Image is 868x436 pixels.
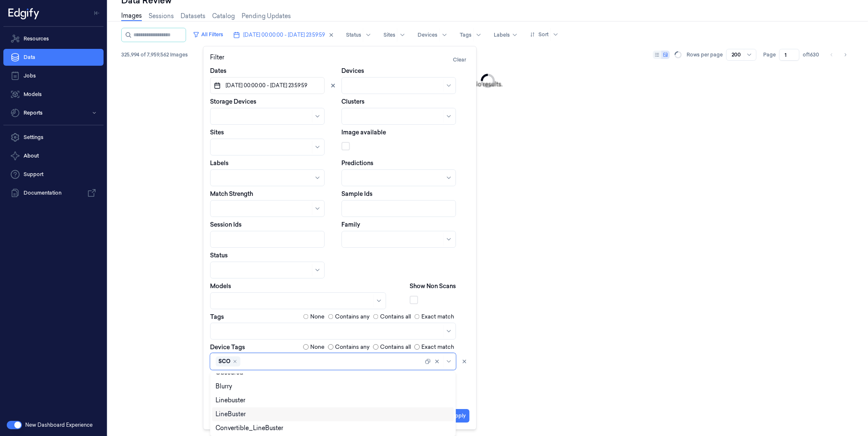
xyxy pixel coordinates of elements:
[242,12,291,21] a: Pending Updates
[149,12,174,21] a: Sessions
[839,49,851,61] button: Go to next page
[341,190,373,198] label: Sample Ids
[341,128,386,136] label: Image available
[218,358,231,365] div: SCO
[210,344,245,350] label: Device Tags
[230,28,338,42] button: [DATE] 00:00:00 - [DATE] 23:59:59
[803,51,819,59] span: of 1630
[121,11,142,21] a: Images
[210,314,224,320] label: Tags
[210,251,228,259] label: Status
[3,166,104,183] a: Support
[212,12,235,21] a: Catalog
[210,220,242,229] label: Session Ids
[341,220,360,229] label: Family
[410,282,456,290] label: Show Non Scans
[181,12,205,21] a: Datasets
[763,51,776,59] span: Page
[210,77,325,94] button: [DATE] 00:00:00 - [DATE] 23:59:59
[341,159,373,167] label: Predictions
[90,6,104,20] button: Toggle Navigation
[3,147,104,164] button: About
[473,80,503,89] div: No results.
[3,30,104,47] a: Resources
[210,128,224,136] label: Sites
[3,185,104,201] a: Documentation
[121,51,188,59] span: 325,994 of 7,959,562 Images
[216,382,232,391] div: Blurry
[210,282,231,290] label: Models
[450,53,469,67] button: Clear
[311,343,325,351] label: None
[210,97,256,106] label: Storage Devices
[210,67,226,75] label: Dates
[311,313,325,321] label: None
[3,67,104,84] a: Jobs
[380,313,411,321] label: Contains all
[189,28,226,41] button: All Filters
[3,129,104,146] a: Settings
[216,396,245,405] div: Linebuster
[687,51,723,59] p: Rows per page
[232,359,237,364] div: Remove ,SCO
[421,343,454,351] label: Exact match
[216,424,283,433] div: Convertible_LineBuster
[3,86,104,103] a: Models
[448,409,469,423] button: Apply
[380,343,411,351] label: Contains all
[341,67,364,75] label: Devices
[421,313,454,321] label: Exact match
[335,313,370,321] label: Contains any
[210,190,253,198] label: Match Strength
[243,31,325,39] span: [DATE] 00:00:00 - [DATE] 23:59:59
[224,82,307,89] span: [DATE] 00:00:00 - [DATE] 23:59:59
[341,97,365,106] label: Clusters
[216,410,246,419] div: LineBuster
[210,53,469,67] div: Filter
[210,159,229,167] label: Labels
[826,49,851,61] nav: pagination
[335,343,370,351] label: Contains any
[3,49,104,66] a: Data
[3,104,104,121] button: Reports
